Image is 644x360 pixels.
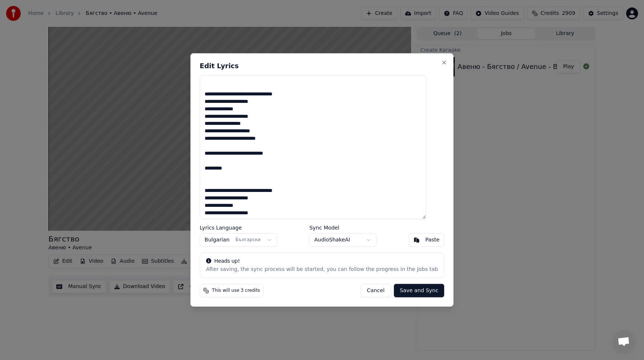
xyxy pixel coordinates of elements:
[408,233,444,247] button: Paste
[200,63,444,69] h2: Edit Lyrics
[200,225,277,230] label: Lyrics Language
[394,284,444,297] button: Save and Sync
[212,288,260,294] span: This will use 3 credits
[309,225,376,230] label: Sync Model
[425,236,439,244] div: Paste
[206,266,438,273] div: After saving, the sync process will be started, you can follow the progress in the Jobs tab
[360,284,391,297] button: Cancel
[206,258,438,265] div: Heads up!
